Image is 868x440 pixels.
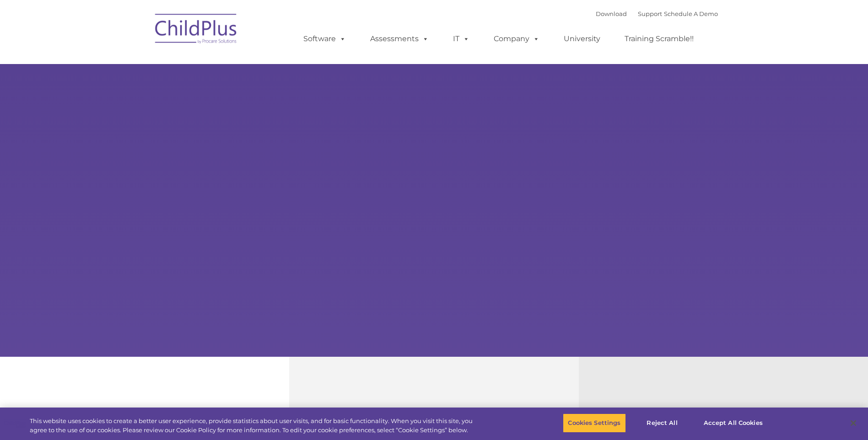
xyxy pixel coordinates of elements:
a: University [555,30,609,48]
a: Training Scramble!! [615,30,703,48]
a: Download [596,10,627,17]
a: IT [444,30,479,48]
a: Software [294,30,355,48]
a: Assessments [361,30,438,48]
font: | [596,10,718,17]
a: Support [638,10,662,17]
button: Accept All Cookies [699,413,768,433]
button: Cookies Settings [563,413,625,433]
a: Schedule A Demo [664,10,718,17]
img: ChildPlus by Procare Solutions [151,7,242,53]
button: Close [843,413,863,433]
div: This website uses cookies to create a better user experience, provide statistics about user visit... [30,417,477,435]
a: Company [485,30,549,48]
button: Reject All [634,413,691,433]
